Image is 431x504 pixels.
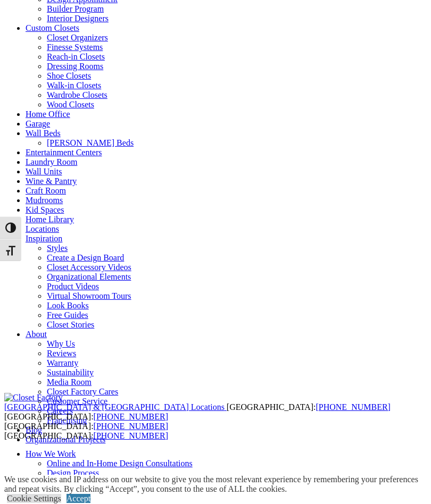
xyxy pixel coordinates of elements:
a: Create a Design Board [47,254,124,263]
a: Look Books [47,301,89,310]
a: Closet Organizers [47,33,108,43]
span: [GEOGRAPHIC_DATA]: [GEOGRAPHIC_DATA]: [4,422,168,441]
a: Craft Room [26,187,66,196]
a: Wood Closets [47,100,94,110]
a: Organizational Elements [47,273,131,282]
span: [GEOGRAPHIC_DATA] & [GEOGRAPHIC_DATA] Locations [4,403,225,412]
a: Closet Factory Cares [47,388,118,397]
a: Virtual Showroom Tours [47,292,131,301]
a: How We Work [26,450,76,459]
a: Sustainability [47,368,94,377]
a: Dressing Rooms [47,62,103,71]
a: Kid Spaces [26,206,64,215]
a: [PERSON_NAME] Beds [47,139,134,148]
a: Styles [47,244,68,253]
a: Wardrobe Closets [47,91,107,100]
a: Home Library [26,215,74,224]
a: Cookie Settings [7,494,61,503]
span: [GEOGRAPHIC_DATA]: [GEOGRAPHIC_DATA]: [4,403,391,422]
a: Free Guides [47,311,88,320]
a: Wall Beds [26,129,61,138]
a: Mudrooms [26,196,63,205]
a: Builder Program [47,5,104,14]
a: Custom Closets [26,24,79,33]
a: Walk-in Closets [47,81,101,90]
a: Media Room [47,378,92,387]
a: [PHONE_NUMBER] [94,413,168,422]
a: [GEOGRAPHIC_DATA] & [GEOGRAPHIC_DATA] Locations [4,403,227,412]
a: Reach-in Closets [47,53,105,62]
a: Online and In-Home Design Consultations [47,459,193,468]
a: Locations [26,225,59,234]
a: [PHONE_NUMBER] [94,422,168,431]
a: Accept [67,494,90,503]
a: Inspiration [26,234,62,243]
a: Home Office [26,110,70,119]
a: Why Us [47,340,75,349]
a: Customer Service [47,397,107,406]
a: Garage [26,120,50,129]
a: Closet Accessory Videos [47,263,131,272]
a: Closet Stories [47,321,94,330]
a: Warranty [47,359,78,368]
a: About [26,330,47,339]
a: Shoe Closets [47,72,91,81]
a: Finesse Systems [47,43,103,52]
a: Reviews [47,349,76,358]
div: We use cookies and IP address on our website to give you the most relevant experience by remember... [4,475,431,494]
img: Closet Factory [4,393,63,403]
a: [PHONE_NUMBER] [316,403,390,412]
a: Wall Units [26,167,62,177]
a: [PHONE_NUMBER] [94,432,168,441]
a: Wine & Pantry [26,177,77,186]
a: Product Videos [47,282,99,291]
a: Design Process [47,469,99,478]
a: Laundry Room [26,158,77,167]
a: Entertainment Centers [26,148,102,157]
a: Interior Designers [47,14,109,23]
